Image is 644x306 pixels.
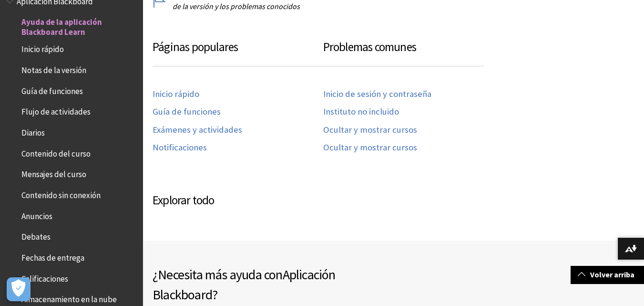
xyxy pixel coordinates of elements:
span: Guía de funciones [21,83,83,96]
span: Debates [21,229,51,242]
a: Inicio rápido [153,89,199,100]
span: Fechas de entrega [21,250,84,263]
span: Ayuda de la aplicación Blackboard Learn [21,14,136,37]
span: Mensajes del curso [21,167,86,179]
a: Ocultar y mostrar cursos [323,142,417,153]
span: Diarios [21,125,45,137]
a: Volver arriba [571,266,644,284]
span: Anuncios [21,208,52,221]
h3: Problemas comunes [323,38,484,66]
span: Contenido del curso [21,146,91,158]
span: Notas de la versión [21,62,86,75]
h3: Explorar todo [153,191,493,210]
a: Instituto no incluido [323,106,399,117]
span: Contenido sin conexión [21,187,101,200]
a: Exámenes y actividades [153,125,242,136]
span: Inicio rápido [21,42,64,54]
span: Flujo de actividades [21,104,91,117]
h2: ¿Necesita más ayuda con ? [153,264,394,305]
button: Abrir preferencias [7,277,31,301]
span: Aplicación Blackboard [153,266,336,303]
a: Inicio de sesión y contraseña [323,89,431,100]
a: Guía de funciones [153,106,221,117]
h3: Páginas populares [153,38,323,66]
a: Notificaciones [153,142,207,153]
span: Calificaciones [21,271,68,284]
span: Almacenamiento en la nube [21,292,117,305]
a: Ocultar y mostrar cursos [323,125,417,136]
